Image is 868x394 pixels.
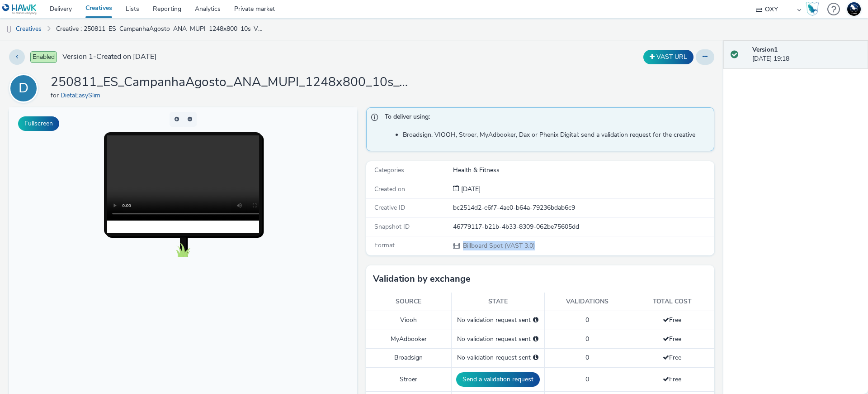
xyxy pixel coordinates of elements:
[456,316,540,325] div: No validation request sent
[456,372,540,387] button: Send a validation request
[366,367,451,391] td: Stroer
[663,375,681,384] span: Free
[19,76,28,101] div: D
[585,375,589,384] span: 0
[663,353,681,362] span: Free
[62,52,156,62] span: Version 1 - Created on [DATE]
[752,45,778,54] strong: Version 1
[456,353,540,362] div: No validation request sent
[453,166,713,175] div: Health & Fitness
[374,222,410,231] span: Snapshot ID
[374,166,404,174] span: Categories
[366,293,451,311] th: Source
[585,316,589,324] span: 0
[451,293,544,311] th: State
[533,335,538,344] div: Please select a deal below and click on Send to send a validation request to MyAdbooker.
[374,203,405,212] span: Creative ID
[51,74,412,91] h1: 250811_ES_CampanhaAgosto_ANA_MUPI_1248x800_10s_VV.mp4
[847,2,861,16] img: Support Hawk
[806,2,819,16] img: Hawk Academy
[643,50,693,64] button: VAST URL
[9,84,42,92] a: D
[459,185,481,193] span: [DATE]
[61,91,104,100] a: DietaEasySlim
[462,241,535,250] span: Billboard Spot (VAST 3.0)
[5,25,14,34] img: dooh
[663,316,681,324] span: Free
[453,203,713,212] div: bc2514d2-c6f7-4ae0-b64a-79236bdab6c9
[373,272,471,286] h3: Validation by exchange
[403,130,709,139] li: Broadsign, VIOOH, Stroer, MyAdbooker, Dax or Phenix Digital: send a validation request for the cr...
[752,45,861,64] div: [DATE] 19:18
[18,116,59,131] button: Fullscreen
[453,222,713,231] div: 46779117-b21b-4b33-8309-062be75605dd
[544,293,630,311] th: Validations
[806,2,823,16] a: Hawk Academy
[30,51,57,63] span: Enabled
[385,112,705,124] span: To deliver using:
[51,91,61,100] span: for
[533,316,538,325] div: Please select a deal below and click on Send to send a validation request to Viooh.
[630,293,714,311] th: Total cost
[374,185,405,193] span: Created on
[585,353,589,362] span: 0
[641,50,696,64] div: Duplicate the creative as a VAST URL
[374,241,395,250] span: Format
[585,335,589,343] span: 0
[663,335,681,343] span: Free
[2,4,37,15] img: undefined Logo
[366,330,451,348] td: MyAdbooker
[533,353,538,362] div: Please select a deal below and click on Send to send a validation request to Broadsign.
[459,185,481,194] div: Creation 16 September 2025, 19:18
[366,349,451,367] td: Broadsign
[456,335,540,344] div: No validation request sent
[366,311,451,330] td: Viooh
[52,18,269,40] a: Creative : 250811_ES_CampanhaAgosto_ANA_MUPI_1248x800_10s_VV.mp4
